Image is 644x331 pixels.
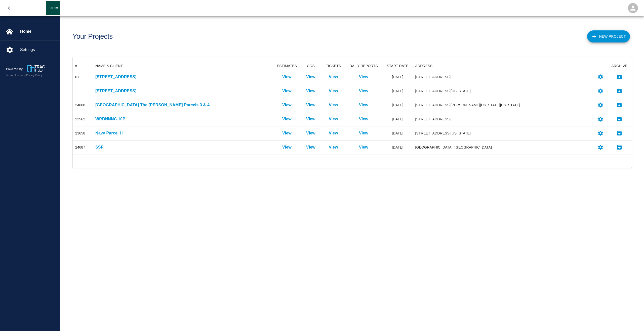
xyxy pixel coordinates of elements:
[306,130,315,136] a: View
[75,145,85,150] div: 24687
[329,88,338,94] a: View
[306,74,315,80] p: View
[329,102,338,108] a: View
[383,140,413,155] div: [DATE]
[329,144,338,150] a: View
[359,102,368,108] a: View
[300,62,322,70] div: COS
[20,28,56,34] span: Home
[383,70,413,84] div: [DATE]
[25,65,45,72] img: TracFlo
[75,103,85,108] div: 24668
[619,307,644,331] iframe: Chat Widget
[349,62,378,70] div: DAILY REPORTS
[383,126,413,140] div: [DATE]
[6,74,25,77] a: Terms of Service
[595,100,606,110] button: Settings
[95,130,272,136] a: Navy Parcel H
[306,88,315,94] a: View
[282,144,292,150] p: View
[595,128,606,138] button: Settings
[95,88,272,94] a: [STREET_ADDRESS]
[72,32,113,41] h1: Your Projects
[75,62,77,70] div: #
[306,144,315,150] a: View
[326,62,341,70] div: TICKETS
[595,86,606,96] button: Settings
[75,131,85,136] div: 23658
[95,74,272,80] a: [STREET_ADDRESS]
[93,62,274,70] div: NAME & CLIENT
[282,130,292,136] a: View
[329,74,338,80] a: View
[415,103,592,108] div: [STREET_ADDRESS][PERSON_NAME][US_STATE][US_STATE]
[415,74,592,79] div: [STREET_ADDRESS]
[282,116,292,122] p: View
[73,62,93,70] div: #
[282,88,292,94] a: View
[415,117,592,122] div: [STREET_ADDRESS]
[306,102,315,108] a: View
[415,131,592,136] div: [STREET_ADDRESS][US_STATE]
[595,142,606,152] button: Settings
[95,144,272,150] p: SSP
[415,88,592,93] div: [STREET_ADDRESS][US_STATE]
[95,102,272,108] a: [GEOGRAPHIC_DATA] The [PERSON_NAME] Parcels 3 & 4
[282,102,292,108] a: View
[383,112,413,126] div: [DATE]
[607,62,632,70] div: ARCHIVE
[595,72,606,82] button: Settings
[329,116,338,122] a: View
[595,114,606,124] button: Settings
[611,62,627,70] div: ARCHIVE
[95,116,272,122] a: WRBNNNC 10B
[413,62,594,70] div: ADDRESS
[75,117,85,122] div: 23562
[277,62,297,70] div: ESTIMATES
[20,47,56,53] span: Settings
[282,74,292,80] a: View
[345,62,383,70] div: DAILY REPORTS
[383,62,413,70] div: START DATE
[3,2,15,14] button: open drawer
[415,62,433,70] div: ADDRESS
[383,84,413,98] div: [DATE]
[587,30,630,42] button: New Project
[359,116,368,122] a: View
[359,130,368,136] a: View
[322,62,345,70] div: TICKETS
[25,74,26,77] span: |
[306,116,315,122] p: View
[26,74,42,77] a: Privacy Policy
[359,144,368,150] a: View
[95,62,123,70] div: NAME & CLIENT
[359,88,368,94] a: View
[6,67,25,71] p: Powered By
[274,62,300,70] div: ESTIMATES
[329,130,338,136] a: View
[387,62,408,70] div: START DATE
[46,1,60,15] img: Janeiro Inc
